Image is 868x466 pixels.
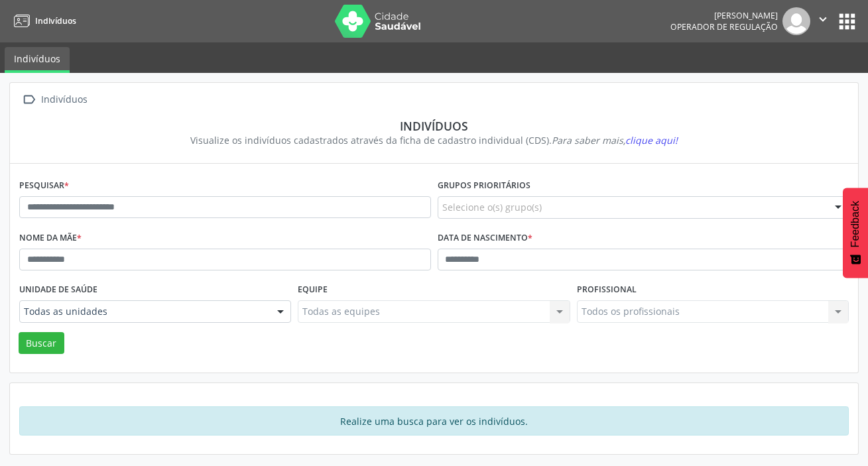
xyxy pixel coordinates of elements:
[29,133,839,147] div: Visualize os indivíduos cadastrados através da ficha de cadastro individual (CDS).
[810,7,836,35] button: 
[552,134,678,146] i: Para saber mais,
[298,280,328,300] label: Equipe
[38,90,90,109] div: Indivíduos
[577,280,637,300] label: Profissional
[843,188,868,278] button: Feedback - Mostrar pesquisa
[24,305,264,318] span: Todas as unidades
[29,119,839,133] div: Indivíduos
[19,332,64,355] button: Buscar
[836,10,859,33] button: apps
[438,176,530,196] label: Grupos prioritários
[670,10,778,21] div: [PERSON_NAME]
[782,7,810,35] img: img
[19,280,97,300] label: Unidade de saúde
[849,201,861,247] span: Feedback
[19,406,849,436] div: Realize uma busca para ver os indivíduos.
[19,228,82,249] label: Nome da mãe
[19,90,90,109] a:  Indivíduos
[5,47,70,73] a: Indivíduos
[670,21,778,32] span: Operador de regulação
[816,12,830,27] i: 
[35,15,76,27] span: Indivíduos
[438,228,532,249] label: Data de nascimento
[19,90,38,109] i: 
[19,176,69,196] label: Pesquisar
[442,200,542,214] span: Selecione o(s) grupo(s)
[625,134,678,146] span: clique aqui!
[9,10,76,32] a: Indivíduos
